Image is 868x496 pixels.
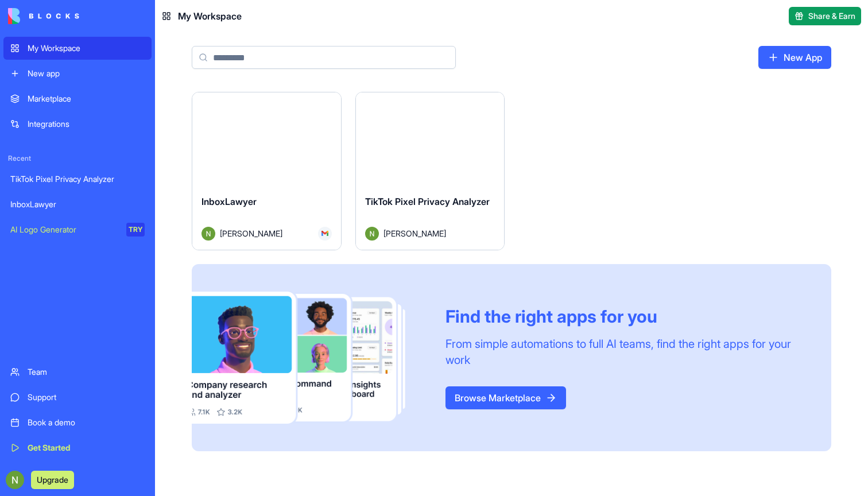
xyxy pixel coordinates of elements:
[18,192,179,214] div: Our usual reply time 🕒
[10,173,145,185] div: TikTok Pixel Privacy Analyzer
[28,366,145,378] div: Team
[383,227,446,239] span: [PERSON_NAME]
[3,154,152,163] span: Recent
[3,218,152,241] a: AI Logo GeneratorTRY
[9,134,188,221] div: You’ll get replies here and in your email:✉️[EMAIL_ADDRESS][DOMAIN_NAME]Our usual reply time🕒unde...
[18,281,179,292] div: We noticed that the Gmail action failed.
[758,46,831,69] a: New App
[201,196,257,207] span: InboxLawyer
[445,386,566,409] a: Browse Marketplace
[41,66,220,125] div: "Manually invalidate my Gmail OAuth token so I can re-authenticate. Currently getting 500 errors ...
[3,37,152,60] a: My Workspace
[3,411,152,434] a: Book a demo
[9,66,220,134] div: Nimrod says…
[365,196,490,207] span: TikTok Pixel Privacy Analyzer
[10,352,220,371] textarea: Message…
[180,5,201,26] button: Home
[201,227,215,241] img: Avatar
[9,134,220,230] div: The Blocks Team says…
[3,113,152,135] a: Integrations
[28,93,145,104] div: Marketplace
[28,442,145,454] div: Get Started
[3,87,152,110] a: Marketplace
[445,336,804,368] div: From simple automations to full AI teams, find the right apps for your work
[56,14,79,26] p: Active
[789,7,861,25] button: Share & Earn
[31,471,74,489] button: Upgrade
[28,203,92,212] b: under 3 hours
[55,376,64,385] button: Gif picker
[18,141,179,185] div: You’ll get replies here and in your email: ✉️
[9,351,188,455] div: Hi,
[3,168,152,191] a: TikTok Pixel Privacy Analyzer
[49,232,196,243] div: joined the conversation
[28,392,145,403] div: Support
[28,118,145,130] div: Integrations
[192,92,342,250] a: InboxLawyerAvatar[PERSON_NAME]
[201,5,222,25] div: Close
[3,436,152,459] a: Get Started
[3,361,152,383] a: Team
[9,230,220,257] div: Michal says…
[365,227,379,241] img: Avatar
[18,263,179,275] div: Hi [PERSON_NAME],
[3,193,152,216] a: InboxLawyer
[178,9,242,23] span: My Workspace
[8,8,79,24] img: logo
[192,292,427,424] img: Frame_181_egmpey.png
[10,199,145,210] div: InboxLawyer
[51,73,211,118] div: "Manually invalidate my Gmail OAuth token so I can re-authenticate. Currently getting 500 errors ...
[34,232,46,243] img: Profile image for Michal
[49,234,114,242] b: [PERSON_NAME]
[6,471,24,489] img: ACg8ocJd-aovskpaOrMdWdnssmdGc9aDTLMfbDe5E_qUIAhqS8vtWA=s96-c
[18,331,179,343] div: [PERSON_NAME]
[28,417,145,428] div: Book a demo
[18,376,27,385] button: Upload attachment
[126,223,145,237] div: TRY
[33,6,51,25] img: Profile image for Michal
[18,164,110,185] b: [EMAIL_ADDRESS][DOMAIN_NAME]
[18,292,179,314] div: We’re checking the cause and will get back to you shortly.
[31,474,74,485] a: Upgrade
[73,376,82,385] button: Start recording
[321,230,328,237] img: Gmail_trouth.svg
[808,10,855,22] span: Share & Earn
[36,376,45,385] button: Emoji picker
[197,371,215,390] button: Send a message…
[3,386,152,409] a: Support
[28,42,145,54] div: My Workspace
[18,320,179,331] div: Best,
[28,68,145,79] div: New app
[445,306,804,327] div: Find the right apps for you
[3,62,152,85] a: New app
[9,257,188,350] div: Hi [PERSON_NAME],We noticed that the Gmail action failed.We’re checking the cause and will get ba...
[7,5,29,26] button: go back
[355,92,505,250] a: TikTok Pixel Privacy AnalyzerAvatar[PERSON_NAME]
[10,224,118,235] div: AI Logo Generator
[220,227,282,239] span: [PERSON_NAME]
[9,351,220,480] div: Michal says…
[56,6,130,14] h1: [PERSON_NAME]
[9,257,220,351] div: Michal says…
